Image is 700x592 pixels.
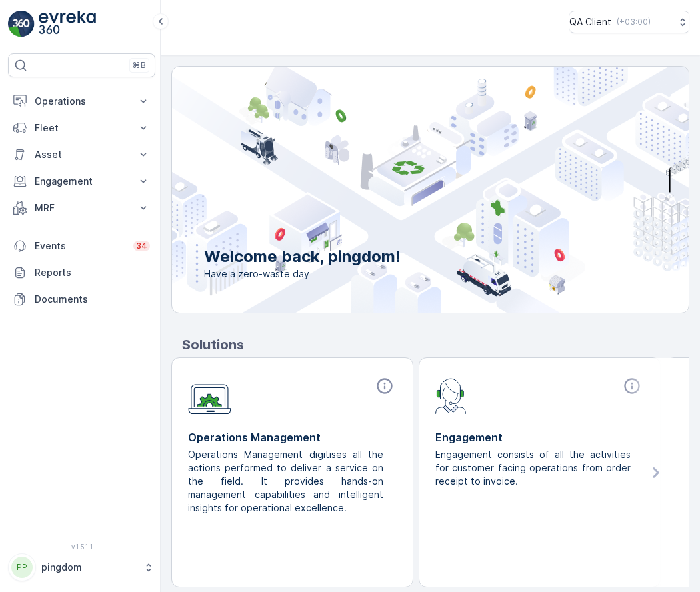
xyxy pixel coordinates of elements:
p: pingdom [41,561,137,574]
p: MRF [35,201,129,215]
p: Engagement [435,429,644,445]
p: Welcome back, pingdom! [204,246,401,267]
p: Solutions [182,335,689,355]
a: Reports [8,259,155,286]
button: MRF [8,195,155,221]
p: Operations [35,95,129,108]
p: Operations Management digitises all the actions performed to deliver a service on the field. It p... [188,448,386,515]
p: Engagement consists of all the activities for customer facing operations from order receipt to in... [435,448,633,488]
button: Asset [8,141,155,168]
p: 34 [136,241,147,251]
p: Fleet [35,121,129,135]
a: Documents [8,286,155,313]
p: Operations Management [188,429,397,445]
img: logo [8,11,35,37]
button: Engagement [8,168,155,195]
div: PP [11,557,33,578]
img: module-icon [435,377,467,414]
img: city illustration [112,67,689,313]
p: QA Client [569,15,611,29]
a: Events34 [8,233,155,259]
button: PPpingdom [8,553,155,581]
p: ⌘B [133,60,146,71]
p: Events [35,239,125,253]
p: Documents [35,293,150,306]
p: ( +03:00 ) [617,17,651,27]
span: v 1.51.1 [8,543,155,551]
button: QA Client(+03:00) [569,11,689,33]
img: logo_light-DOdMpM7g.png [39,11,96,37]
p: Reports [35,266,150,279]
button: Operations [8,88,155,115]
p: Engagement [35,175,129,188]
span: Have a zero-waste day [204,267,401,281]
button: Fleet [8,115,155,141]
p: Asset [35,148,129,161]
img: module-icon [188,377,231,415]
